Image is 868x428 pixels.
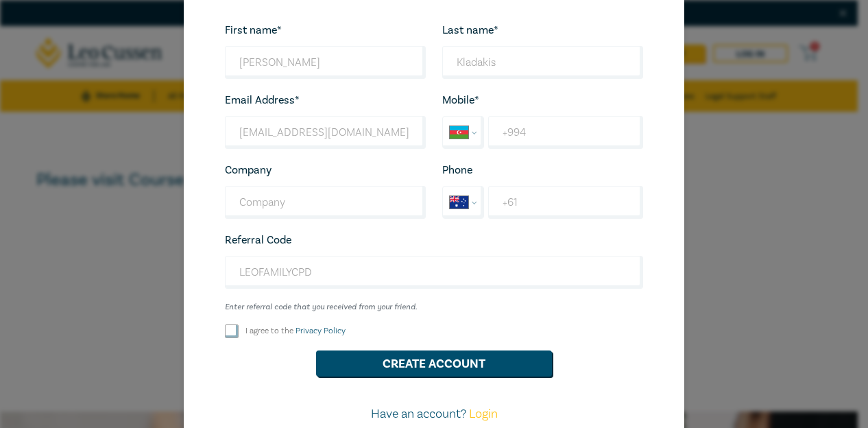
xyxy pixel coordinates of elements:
label: Phone [442,164,472,176]
input: Enter phone number [488,186,643,219]
label: Last name* [442,24,498,36]
input: Company [225,186,426,219]
input: Enter Mobile number [488,116,643,149]
label: I agree to the [245,325,346,337]
label: First name* [225,24,282,36]
p: Have an account? [217,405,651,423]
input: First name* [225,46,426,79]
input: Your email [225,116,426,149]
a: Privacy Policy [296,326,346,336]
label: Email Address* [225,94,300,106]
input: Last name* [442,46,643,79]
small: Enter referral code that you received from your friend. [225,302,643,312]
button: Create Account [316,350,552,377]
label: Mobile* [442,94,479,106]
label: Referral Code [225,234,291,246]
a: Login [469,406,498,422]
input: Referral code [225,256,643,289]
label: Company [225,164,272,176]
